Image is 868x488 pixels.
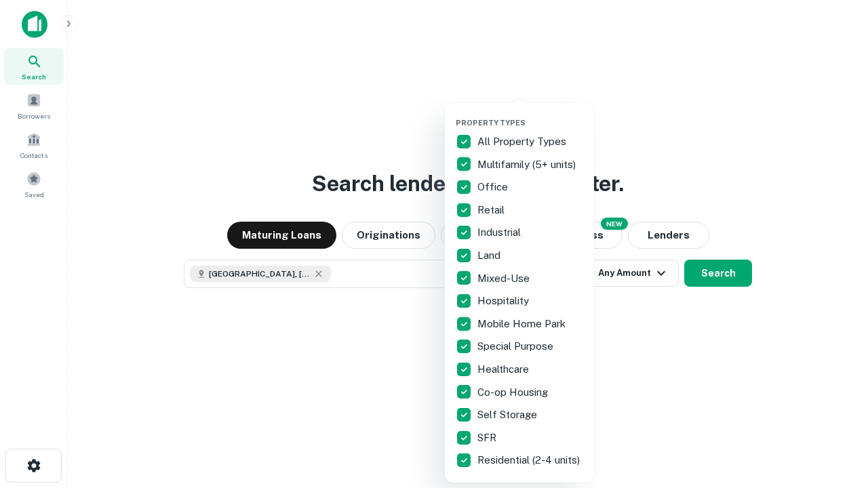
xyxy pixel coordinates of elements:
[477,361,532,378] p: Healthcare
[477,407,540,423] p: Self Storage
[800,380,868,445] iframe: Chat Widget
[477,202,507,218] p: Retail
[477,316,568,332] p: Mobile Home Park
[477,293,532,309] p: Hospitality
[477,179,511,195] p: Office
[477,157,578,173] p: Multifamily (5+ units)
[477,224,524,241] p: Industrial
[456,119,526,127] span: Property Types
[477,338,556,354] p: Special Purpose
[477,384,551,401] p: Co-op Housing
[477,430,499,446] p: SFR
[477,452,583,468] p: Residential (2-4 units)
[477,247,503,264] p: Land
[477,270,532,287] p: Mixed-Use
[477,134,569,150] p: All Property Types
